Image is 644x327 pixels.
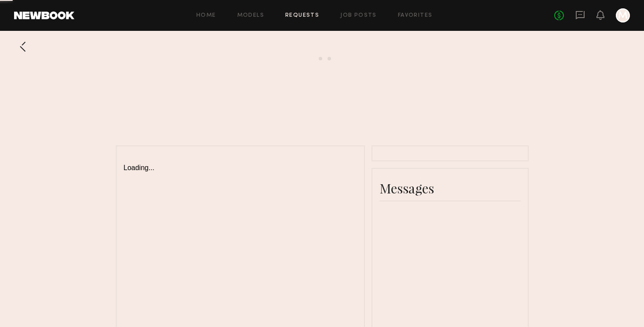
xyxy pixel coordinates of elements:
a: Requests [285,13,319,19]
a: Job Posts [340,13,377,19]
a: Home [196,13,216,19]
a: Models [237,13,264,19]
a: M [616,8,630,22]
div: Messages [379,179,521,197]
div: Loading... [124,153,357,172]
a: Favorites [398,13,433,19]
